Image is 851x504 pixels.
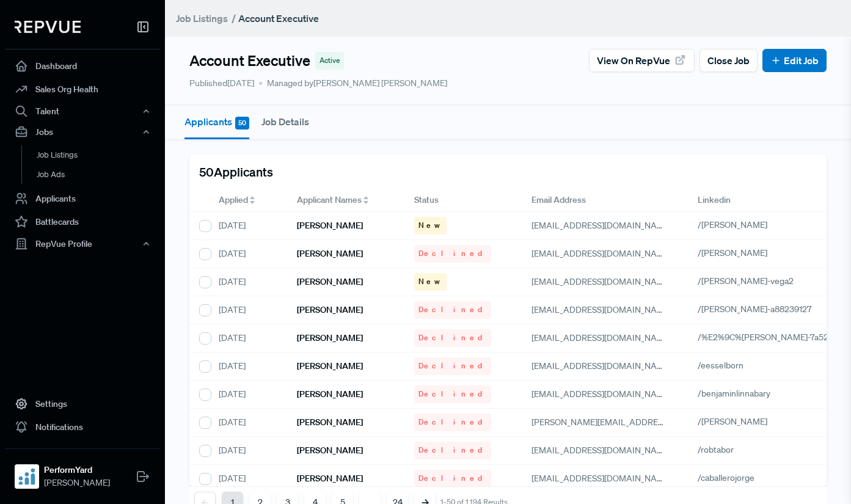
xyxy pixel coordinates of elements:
a: /benjaminlinnabary [698,388,784,399]
a: Settings [5,392,160,415]
div: Toggle SortBy [287,189,404,212]
h6: [PERSON_NAME] [297,473,363,484]
span: [EMAIL_ADDRESS][DOMAIN_NAME] [531,304,671,315]
a: Job Ads [21,165,177,184]
span: /caballerojorge [698,472,754,483]
h6: [PERSON_NAME] [297,221,363,231]
a: /[PERSON_NAME] [698,247,781,258]
span: Applicant Names [297,194,362,206]
span: [EMAIL_ADDRESS][DOMAIN_NAME] [531,389,671,400]
a: /[PERSON_NAME] [698,219,781,230]
div: [DATE] [209,352,287,381]
span: Active [320,55,340,66]
img: PerformYard [17,467,37,486]
span: [EMAIL_ADDRESS][DOMAIN_NAME] [531,220,671,231]
h6: [PERSON_NAME] [297,445,363,456]
span: New [418,276,442,287]
a: /[PERSON_NAME] [698,416,781,427]
h4: Account Executive [189,52,310,70]
span: [EMAIL_ADDRESS][DOMAIN_NAME] [531,332,671,343]
h6: [PERSON_NAME] [297,417,363,428]
span: Managed by [PERSON_NAME] [PERSON_NAME] [259,77,447,90]
div: [DATE] [209,381,287,409]
span: View on RepVue [597,53,670,68]
span: Close Job [707,53,750,68]
span: /[PERSON_NAME] [698,219,767,230]
h6: [PERSON_NAME] [297,249,363,259]
span: Declined [418,360,487,371]
span: [EMAIL_ADDRESS][DOMAIN_NAME] [531,445,671,456]
span: Declined [418,304,487,315]
button: RepVue Profile [5,233,160,254]
span: [PERSON_NAME][EMAIL_ADDRESS][PERSON_NAME][DOMAIN_NAME] [531,417,803,428]
button: View on RepVue [589,49,695,72]
button: Job Details [261,106,309,137]
span: [EMAIL_ADDRESS][DOMAIN_NAME] [531,473,671,484]
button: Talent [5,101,160,122]
a: Applicants [5,187,160,210]
button: Applicants [184,106,249,139]
span: Declined [418,389,487,400]
span: /[PERSON_NAME] [698,416,767,427]
span: [EMAIL_ADDRESS][DOMAIN_NAME] [531,360,671,371]
span: [PERSON_NAME] [44,477,110,489]
div: [DATE] [209,324,287,352]
h6: [PERSON_NAME] [297,277,363,287]
span: Email Address [531,194,586,206]
span: Declined [418,417,487,428]
h5: 50 Applicants [199,164,273,179]
h6: [PERSON_NAME] [297,305,363,315]
div: [DATE] [209,409,287,437]
button: Edit Job [762,49,827,72]
a: Sales Org Health [5,78,160,101]
strong: Account Executive [238,12,319,24]
span: Status [414,194,439,206]
h6: [PERSON_NAME] [297,361,363,371]
h6: [PERSON_NAME] [297,389,363,400]
a: Dashboard [5,54,160,78]
span: / [232,12,236,24]
span: Declined [418,332,487,343]
span: [EMAIL_ADDRESS][DOMAIN_NAME] [531,276,671,287]
div: [DATE] [209,296,287,324]
a: Job Listings [176,11,228,26]
a: /[PERSON_NAME]-vega2 [698,276,808,287]
a: Battlecards [5,210,160,233]
div: [DATE] [209,240,287,268]
span: /[PERSON_NAME]-a88239127 [698,304,811,315]
span: Applied [219,194,248,206]
strong: PerformYard [44,464,110,477]
span: New [418,220,442,231]
span: [EMAIL_ADDRESS][DOMAIN_NAME] [531,248,671,259]
span: Linkedin [698,194,731,206]
a: Job Listings [21,145,177,165]
div: Toggle SortBy [209,189,287,212]
span: /eesselborn [698,360,743,371]
span: Declined [418,248,487,259]
a: /eesselborn [698,360,758,371]
div: [DATE] [209,437,287,465]
a: /robtabor [698,444,748,455]
span: /[PERSON_NAME]-vega2 [698,276,794,287]
div: [DATE] [209,268,287,296]
span: Declined [418,473,487,484]
span: Declined [418,445,487,456]
p: Published [DATE] [189,77,254,90]
a: Notifications [5,415,160,439]
a: PerformYardPerformYard[PERSON_NAME] [5,448,160,494]
button: Close Job [699,49,758,72]
div: [DATE] [209,465,287,493]
a: /caballerojorge [698,472,769,483]
button: Jobs [5,122,160,142]
img: RepVue [15,21,81,33]
h6: [PERSON_NAME] [297,333,363,343]
span: /[PERSON_NAME] [698,247,767,258]
span: 50 [235,117,249,130]
a: /[PERSON_NAME]-a88239127 [698,304,825,315]
span: /robtabor [698,444,734,455]
span: /benjaminlinnabary [698,388,770,399]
